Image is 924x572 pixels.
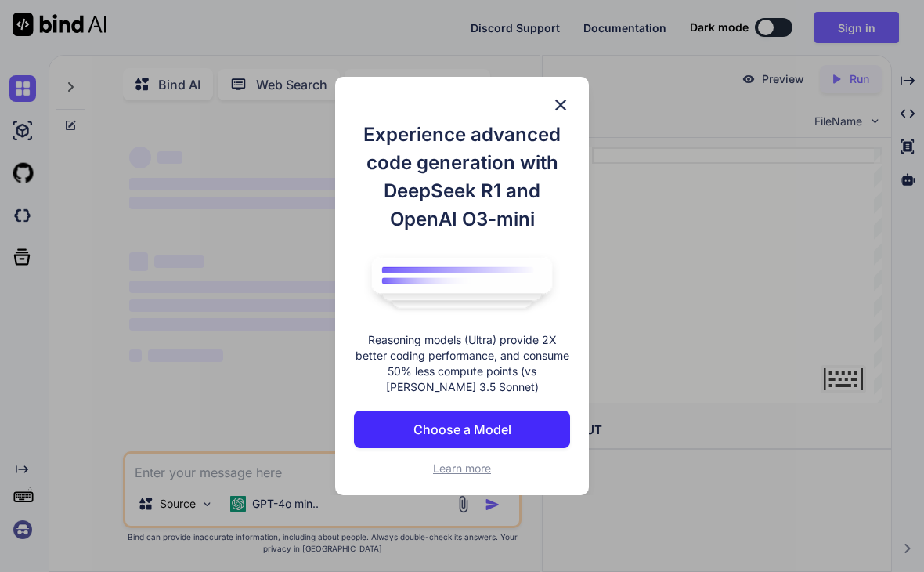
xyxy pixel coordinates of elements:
[360,249,564,317] img: bind logo
[354,332,571,395] p: Reasoning models (Ultra) provide 2X better coding performance, and consume 50% less compute point...
[413,420,511,439] p: Choose a Model
[354,411,571,448] button: Choose a Model
[433,462,491,475] span: Learn more
[551,96,570,114] img: close
[354,121,571,234] h1: Experience advanced code generation with DeepSeek R1 and OpenAI O3-mini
